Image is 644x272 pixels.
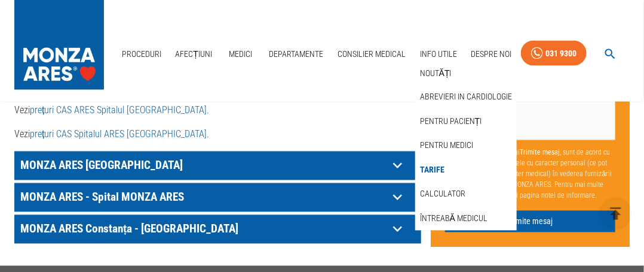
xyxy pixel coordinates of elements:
a: prețuri CAS Spitalul ARES [GEOGRAPHIC_DATA] [30,129,207,140]
p: MONZA ARES - Spital MONZA ARES [17,188,388,207]
div: Noutăți [415,61,517,86]
a: Noutăți [418,64,454,83]
a: Medici [222,42,260,67]
button: Trimite mesaj [445,210,615,232]
a: 031 9300 [521,41,587,67]
a: Consilier Medical [333,42,410,67]
p: Vezi . [14,104,421,118]
p: Prin apăsarea butonului , sunt de acord cu prelucrarea datelor mele cu caracter personal (ce pot ... [445,142,615,205]
div: Abrevieri in cardiologie [415,85,517,110]
a: Tarife [418,161,447,180]
a: Întreabă medicul [418,209,490,229]
a: Afecțiuni [170,42,217,67]
p: Vezi . [14,128,421,142]
div: 031 9300 [545,46,576,61]
button: delete [599,197,632,230]
div: Calculator [415,182,517,207]
a: prețuri CAS ARES Spitalul [GEOGRAPHIC_DATA] [30,105,207,116]
a: Abrevieri in cardiologie [418,87,514,107]
p: MONZA ARES Constanța - [GEOGRAPHIC_DATA] [17,220,388,238]
b: Trimite mesaj [520,148,560,156]
div: MONZA ARES Constanța - [GEOGRAPHIC_DATA] [14,215,421,244]
a: Info Utile [415,42,462,67]
a: Pentru pacienți [418,112,484,132]
a: Calculator [418,185,468,204]
a: Despre Noi [467,42,517,67]
a: Departamente [264,42,328,67]
nav: secondary mailbox folders [415,61,517,231]
div: MONZA ARES - Spital MONZA ARES [14,183,421,212]
div: Pentru medici [415,134,517,158]
p: MONZA ARES [GEOGRAPHIC_DATA] [17,156,388,175]
a: Pentru medici [418,136,476,156]
div: Întreabă medicul [415,207,517,231]
div: MONZA ARES [GEOGRAPHIC_DATA] [14,152,421,180]
div: Pentru pacienți [415,110,517,134]
a: Proceduri [117,42,166,67]
div: Tarife [415,158,517,183]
